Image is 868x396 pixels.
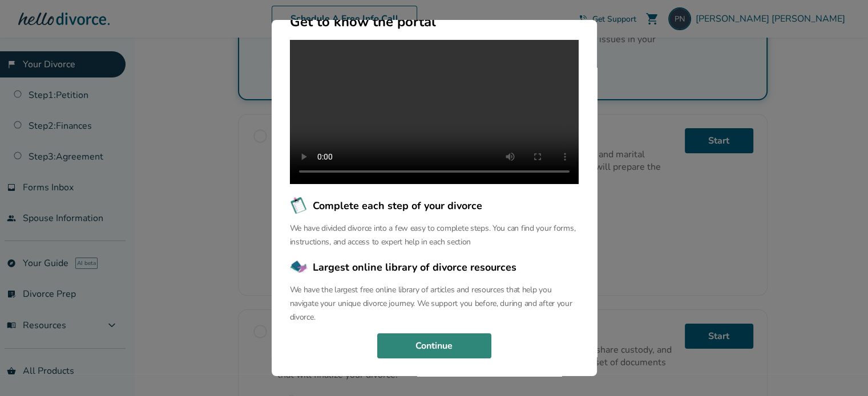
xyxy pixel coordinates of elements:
[313,260,516,275] span: Largest online library of divorce resources
[290,197,308,215] img: Complete each step of your divorce
[811,341,868,396] iframe: Chat Widget
[377,333,491,358] button: Continue
[290,13,579,31] h2: Get to know the portal
[290,283,579,324] p: We have the largest free online library of articles and resources that help you navigate your uni...
[313,198,482,213] span: Complete each step of your divorce
[290,258,308,276] img: Largest online library of divorce resources
[290,222,579,249] p: We have divided divorce into a few easy to complete steps. You can find your forms, instructions,...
